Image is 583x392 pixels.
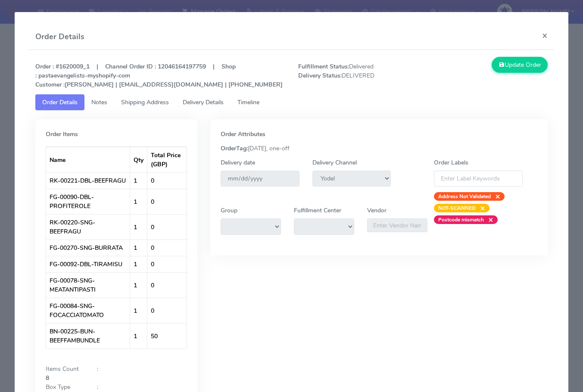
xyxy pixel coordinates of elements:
th: Total Price (GBP) [147,147,187,172]
span: Delivered DELIVERED [292,62,423,89]
td: FG-00270-SNG-BURRATA [46,240,130,256]
strong: Customer : [35,81,65,89]
strong: Fulfillment Status: [298,62,349,71]
td: 50 [147,323,187,348]
label: Group [221,206,237,215]
td: 0 [147,172,187,189]
td: 1 [130,189,147,214]
td: BN-00225-BUN-BEEFFAMBUNDLE [46,323,130,348]
td: 0 [147,240,187,256]
span: Notes [91,98,107,106]
span: × [476,204,485,212]
td: 1 [130,323,147,348]
input: Enter Label Keywords [434,171,523,187]
strong: Order Attributes [221,130,265,138]
td: FG-00090-DBL-PROFITEROLE [46,189,130,214]
strong: Order : #1620009_1 | Channel Order ID : 12046164197759 | Shop : pastaevangelists-myshopify-com [P... [35,62,283,89]
td: FG-00092-DBL-TIRAMISU [46,256,130,272]
strong: 8 [46,374,49,382]
div: Items Count [39,364,90,373]
td: 0 [147,298,187,323]
span: Timeline [237,98,259,106]
label: Delivery Channel [312,158,357,167]
td: 0 [147,214,187,240]
strong: Delivery Status: [298,72,342,80]
strong: Postcode mismatch [438,216,484,223]
span: × [484,215,493,224]
button: Update Order [492,57,548,73]
th: Name [46,147,130,172]
td: 0 [147,189,187,214]
div: Box Type [39,383,90,392]
button: Close [535,24,555,47]
label: Order Labels [434,158,468,167]
input: Enter Vendor Name [367,218,427,232]
div: [DATE], one-off [214,144,544,153]
div: : [90,383,103,392]
td: 0 [147,256,187,272]
td: FG-00078-SNG-MEATANTIPASTI [46,272,130,298]
strong: Order Items [46,130,78,138]
strong: NOT-SCANNED [438,205,476,212]
td: RK-00221-DBL-BEEFRAGU [46,172,130,189]
span: Delivery Details [183,98,224,106]
th: Qty [130,147,147,172]
span: Shipping Address [121,98,169,106]
td: 1 [130,256,147,272]
td: 1 [130,298,147,323]
span: Order Details [42,98,78,106]
div: : [90,364,103,373]
h4: Order Details [35,31,84,43]
label: Delivery date [221,158,255,167]
ul: Tabs [35,94,548,110]
label: Vendor [367,206,387,215]
strong: OrderTag: [221,144,248,152]
td: FG-00084-SNG-FOCACCIATOMATO [46,298,130,323]
td: 1 [130,214,147,240]
td: 1 [130,272,147,298]
strong: Address Not Validated [438,193,491,200]
span: × [491,192,500,201]
td: RK-00220-SNG-BEEFRAGU [46,214,130,240]
label: Fulfillment Center [294,206,341,215]
td: 0 [147,272,187,298]
td: 1 [130,240,147,256]
td: 1 [130,172,147,189]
